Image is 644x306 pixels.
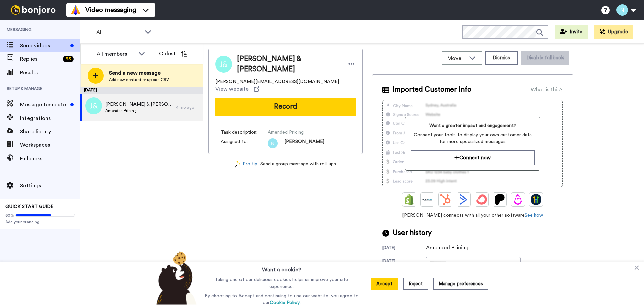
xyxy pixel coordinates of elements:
[404,194,415,205] img: Shopify
[426,244,469,252] div: Amended Pricing
[430,261,446,277] img: 4880f639-1e64-4c6b-9105-1c52de6c6d80-thumb.jpg
[150,251,200,305] img: bear-with-cookie.png
[5,219,75,225] span: Add your branding
[262,262,301,274] h3: Want a cookie?
[422,194,433,205] img: Ontraport
[458,194,469,205] img: ActiveCampaign
[215,56,232,73] img: Image of Jeremy & Cassie
[382,245,426,252] div: [DATE]
[235,161,241,168] img: magic-wand.svg
[521,51,569,65] button: Disable fallback
[8,5,58,15] img: bj-logo-header-white.svg
[80,87,203,94] div: [DATE]
[594,25,633,39] button: Upgrade
[268,129,331,136] span: Amended Pricing
[504,261,517,277] div: [DATE]
[555,25,588,39] button: Invite
[20,155,80,163] span: Fallbacks
[485,51,518,65] button: Dismiss
[20,114,80,122] span: Integrations
[433,278,488,290] button: Manage preferences
[268,138,278,148] img: 89e598cf-59ca-442b-a3a1-221440686a2e.png
[215,85,249,93] span: View website
[85,5,136,15] span: Video messaging
[531,86,563,94] div: What is this?
[20,42,68,50] span: Send videos
[403,278,428,290] button: Reject
[215,98,356,116] button: Record
[476,194,487,205] img: ConvertKit
[411,132,534,145] span: Connect your tools to display your own customer data for more specialized messages
[531,194,541,205] img: GoHighLevel
[393,85,471,95] span: Imported Customer Info
[235,161,257,168] a: Pro tip
[105,101,173,108] span: [PERSON_NAME] & [PERSON_NAME]
[447,54,466,62] span: Move
[494,194,505,205] img: Patreon
[20,141,80,149] span: Workspaces
[70,5,81,15] img: vm-color.svg
[221,138,268,148] span: Assigned to:
[208,161,363,168] div: - Send a group message with roll-ups
[109,69,169,77] span: Send a new message
[393,228,432,238] span: User history
[20,128,80,136] span: Share library
[20,69,80,77] span: Results
[20,55,60,63] span: Replies
[513,194,523,205] img: Drip
[5,204,54,209] span: QUICK START GUIDE
[440,194,451,205] img: Hubspot
[109,77,169,82] span: Add new contact or upload CSV
[5,213,14,218] span: 60%
[97,50,135,58] div: All members
[20,101,68,109] span: Message template
[20,182,80,190] span: Settings
[426,257,521,281] a: By[PERSON_NAME][DATE]
[154,47,193,60] button: Oldest
[203,276,360,290] p: Taking one of our delicious cookies helps us improve your site experience.
[382,212,563,219] span: [PERSON_NAME] connects with all your other software
[203,293,360,306] p: By choosing to Accept and continuing to use our website, you agree to our .
[411,150,534,165] button: Connect now
[270,300,300,305] a: Cookie Policy
[85,97,102,114] img: j&.png
[382,258,426,281] div: [DATE]
[63,56,74,62] div: 53
[176,105,200,110] div: 4 mo ago
[96,28,141,36] span: All
[237,54,340,74] span: [PERSON_NAME] & [PERSON_NAME]
[525,213,543,218] a: See how
[411,122,534,129] span: Want a greater impact and engagement?
[215,78,339,85] span: [PERSON_NAME][EMAIL_ADDRESS][DOMAIN_NAME]
[284,138,324,148] span: [PERSON_NAME]
[215,85,259,93] a: View website
[105,108,173,113] span: Amended Pricing
[221,129,268,136] span: Task description :
[371,278,398,290] button: Accept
